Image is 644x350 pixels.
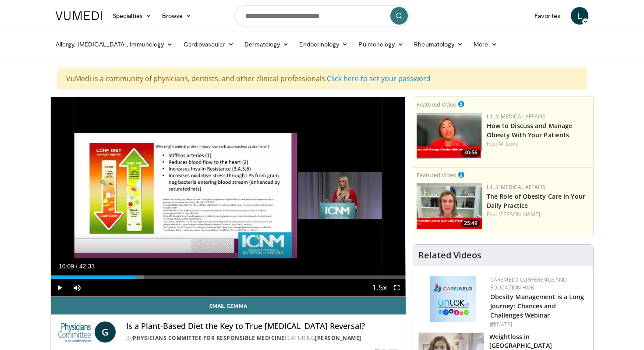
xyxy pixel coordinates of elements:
input: Search topics, interventions [234,5,410,26]
button: Play [51,279,68,296]
div: [DATE] [490,321,586,329]
a: 25:49 [417,183,482,229]
a: Lilly Medical Affairs [487,113,546,120]
a: L [571,7,588,25]
img: 45df64a9-a6de-482c-8a90-ada250f7980c.png.150x105_q85_autocrop_double_scale_upscale_version-0.2.jpg [430,276,476,322]
button: Fullscreen [388,279,406,296]
span: 30:56 [461,149,480,157]
a: Dermatology [239,36,294,53]
span: 25:49 [461,219,480,227]
a: Email Gemma [51,297,406,314]
a: Cardiovascular [178,36,239,53]
a: Allergy, [MEDICAL_DATA], Immunology [50,36,178,53]
a: Pulmonology [353,36,409,53]
a: 30:56 [417,113,482,159]
a: G [95,321,116,343]
a: Favorites [529,7,566,25]
img: c98a6a29-1ea0-4bd5-8cf5-4d1e188984a7.png.150x105_q85_crop-smart_upscale.png [417,113,482,159]
button: Playback Rate [371,279,388,296]
h3: Weightloss in [GEOGRAPHIC_DATA] [489,332,588,350]
a: Click here to set your password [327,74,431,83]
small: Featured Video [417,100,456,108]
img: VuMedi Logo [56,11,102,20]
button: Mute [68,279,86,296]
a: CaReMeLO Conference and Education Hub [490,276,567,291]
div: VuMedi is a community of physicians, dentists, and other clinical professionals. [57,68,587,89]
span: 10:09 [59,263,74,270]
small: Featured Video [417,171,456,179]
video-js: Video Player [51,97,406,297]
div: Progress Bar [51,275,406,279]
a: [PERSON_NAME] [315,334,361,342]
a: The Role of Obesity Care in Your Daily Practice [487,192,585,210]
div: Feat. [487,140,590,148]
div: Feat. [487,211,590,218]
a: Endocrinology [294,36,353,53]
a: Rheumatology [409,36,468,53]
a: More [468,36,502,53]
a: [PERSON_NAME] [499,211,540,218]
a: Obesity Management is a Long Journey: Chances and Challenges Webinar [490,293,584,319]
span: / [76,263,78,270]
a: How to Discuss and Manage Obesity With Your Patients [487,121,573,139]
h4: Related Videos [418,250,481,261]
img: e1208b6b-349f-4914-9dd7-f97803bdbf1d.png.150x105_q85_crop-smart_upscale.png [417,183,482,229]
a: M. Look [499,140,518,147]
a: Browse [157,7,197,25]
a: Lilly Medical Affairs [487,183,546,191]
a: Physicians Committee for Responsible Medicine [133,334,285,342]
span: 42:33 [79,263,95,270]
div: By FEATURING [126,334,398,342]
img: Physicians Committee for Responsible Medicine [58,321,91,343]
h4: Is a Plant-Based Diet the Key to True [MEDICAL_DATA] Reversal? [126,321,398,331]
a: Specialties [107,7,157,25]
